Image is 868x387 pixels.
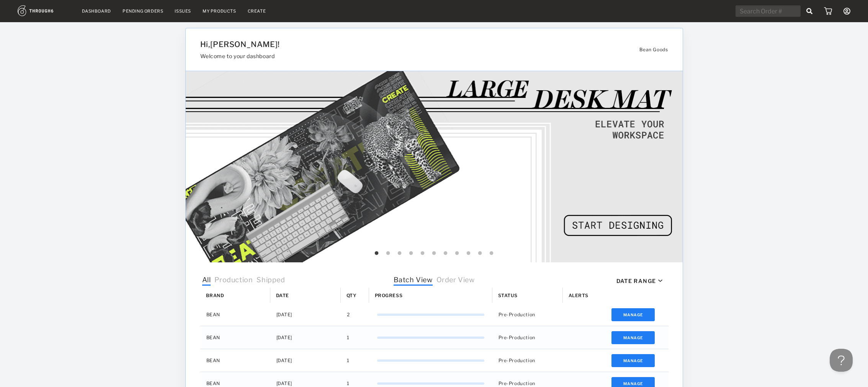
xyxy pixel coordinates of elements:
a: Dashboard [82,8,111,14]
div: [DATE] [270,326,341,349]
button: 1 [373,250,381,257]
span: Qty [347,293,357,298]
button: 7 [442,250,450,257]
button: 9 [465,250,472,257]
button: Manage [611,308,655,321]
a: Issues [175,8,191,14]
div: BEAN [200,326,270,349]
button: Manage [611,331,655,344]
a: My Products [203,8,236,14]
div: [DATE] [270,303,341,326]
div: BEAN [200,303,270,326]
div: Pre-Production [492,303,563,326]
button: 6 [430,250,438,257]
div: Press SPACE to select this row. [200,349,669,372]
a: Create [248,8,266,14]
span: Progress [375,293,403,298]
div: [DATE] [270,349,341,372]
img: 68b8b232-0003-4352-b7e2-3a53cc3ac4a2.gif [186,71,683,262]
input: Search Order # [736,5,801,17]
span: Production [214,276,253,286]
div: Date Range [616,278,656,284]
div: BEAN [200,349,270,372]
div: Pre-Production [492,326,563,349]
span: Shipped [257,276,285,286]
span: All [202,276,211,286]
button: 8 [453,250,461,257]
span: Order View [436,276,475,286]
h3: Welcome to your dashboard [200,53,589,59]
span: Alerts [569,293,589,298]
button: Manage [611,354,655,367]
iframe: Toggle Customer Support [830,349,853,372]
button: 10 [476,250,484,257]
span: Brand [206,293,224,298]
span: Bean Goods [639,47,668,52]
span: Date [276,293,289,298]
button: 11 [488,250,495,257]
span: 1 [347,356,350,366]
button: 3 [396,250,404,257]
img: icon_caret_down_black.69fb8af9.svg [658,280,662,282]
div: Press SPACE to select this row. [200,326,669,349]
span: 2 [347,310,350,320]
img: logo.1c10ca64.svg [18,5,70,16]
div: Pre-Production [492,349,563,372]
div: Press SPACE to select this row. [200,303,669,326]
button: 5 [419,250,427,257]
img: icon_cart.dab5cea1.svg [824,7,832,15]
span: 1 [347,333,350,343]
button: 2 [384,250,392,257]
span: Batch View [394,276,433,286]
button: 4 [407,250,415,257]
h1: Hi, [PERSON_NAME] ! [200,40,589,49]
a: Pending Orders [123,8,163,14]
span: Status [498,293,518,298]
